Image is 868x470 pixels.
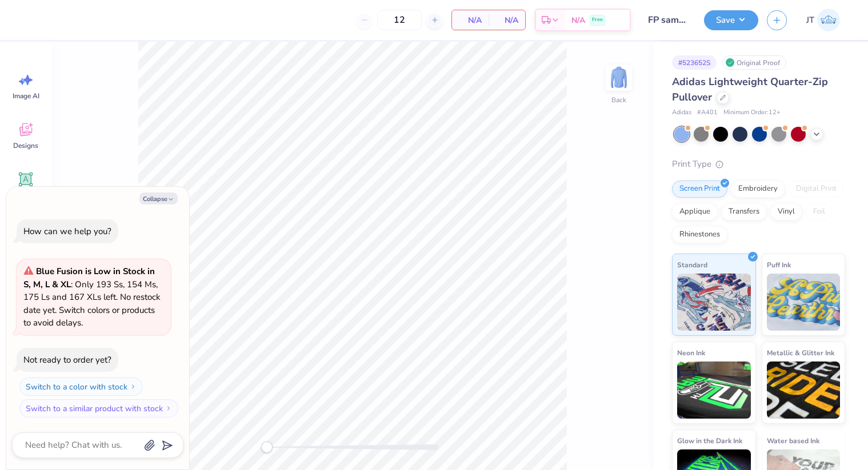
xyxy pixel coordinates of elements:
button: Switch to a similar product with stock [19,399,178,417]
div: Embroidery [731,180,785,198]
strong: Blue Fusion is Low in Stock in S, M, L & XL [23,266,155,290]
span: # A401 [697,108,718,118]
img: Metallic & Glitter Ink [767,361,841,419]
div: Applique [672,203,718,220]
span: Glow in the Dark Ink [677,435,742,447]
div: # 523652S [672,55,717,70]
div: Not ready to order yet? [23,354,111,365]
div: Digital Print [789,180,844,198]
div: Foil [806,203,833,220]
img: Standard [677,274,751,331]
button: Collapse [139,192,178,204]
img: Back [607,66,630,89]
span: N/A [571,14,585,26]
div: How can we help you? [23,226,111,237]
div: Accessibility label [261,441,273,453]
div: Screen Print [672,180,727,198]
img: Switch to a color with stock [130,383,137,390]
input: Untitled Design [639,9,695,31]
div: Back [611,95,626,105]
span: N/A [459,14,482,26]
span: Metallic & Glitter Ink [767,347,834,359]
img: Neon Ink [677,361,751,419]
span: Free [592,16,603,24]
img: Jolijt Tamanaha [817,9,840,31]
span: JT [806,14,814,27]
div: Transfers [721,203,767,220]
span: : Only 193 Ss, 154 Ms, 175 Ls and 167 XLs left. No restock date yet. Switch colors or products to... [23,266,161,328]
div: Vinyl [770,203,802,220]
span: Neon Ink [677,347,705,359]
div: Original Proof [722,55,786,70]
img: Puff Ink [767,274,841,331]
button: Save [704,10,758,30]
button: Switch to a color with stock [19,377,143,396]
span: Puff Ink [767,259,791,271]
span: Water based Ink [767,435,819,447]
input: – – [377,10,422,30]
span: Image AI [13,91,39,101]
div: Print Type [672,158,845,171]
a: JT [801,9,845,31]
span: N/A [495,14,518,26]
span: Standard [677,259,707,271]
span: Adidas Lightweight Quarter-Zip Pullover [672,75,828,104]
span: Minimum Order: 12 + [723,108,781,118]
span: Designs [13,141,38,150]
img: Switch to a similar product with stock [165,405,172,412]
span: Adidas [672,108,691,118]
div: Rhinestones [672,226,727,243]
